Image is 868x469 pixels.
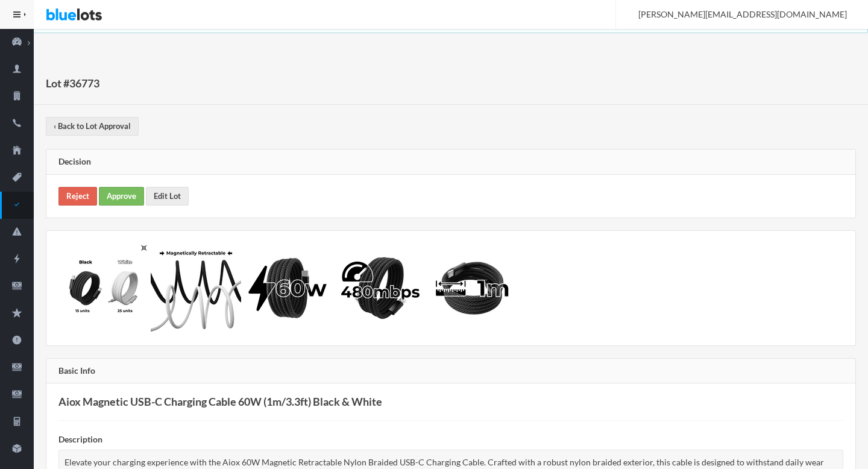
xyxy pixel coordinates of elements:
[46,74,99,92] h1: Lot #36773
[243,243,333,333] img: 1ebf6ddd-d18b-422d-aea5-a700eae6dcea-1759502441.png
[46,150,855,175] div: Decision
[58,187,97,206] a: Reject
[146,187,189,206] a: Edit Lot
[625,9,847,19] span: [PERSON_NAME][EMAIL_ADDRESS][DOMAIN_NAME]
[46,117,139,136] a: ‹ Back to Lot Approval
[58,395,843,408] h3: Aiox Magnetic USB-C Charging Cable 60W (1m/3.3ft) Black & White
[58,243,149,333] img: 5d156272-b104-459e-8aa4-1cdec9f62863-1759502440.png
[335,243,426,333] img: 8c1efbec-52d7-4b7d-a4dd-4eaa960946ad-1759502442.png
[99,187,144,206] a: Approve
[58,433,102,447] label: Description
[427,243,518,333] img: ef26c898-0857-49e0-bda9-2383b8217ebb-1759502443.png
[46,359,855,384] div: Basic Info
[151,243,241,333] img: b9907f26-84fd-4084-a3dc-dabc8c0e35ab-1759502441.png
